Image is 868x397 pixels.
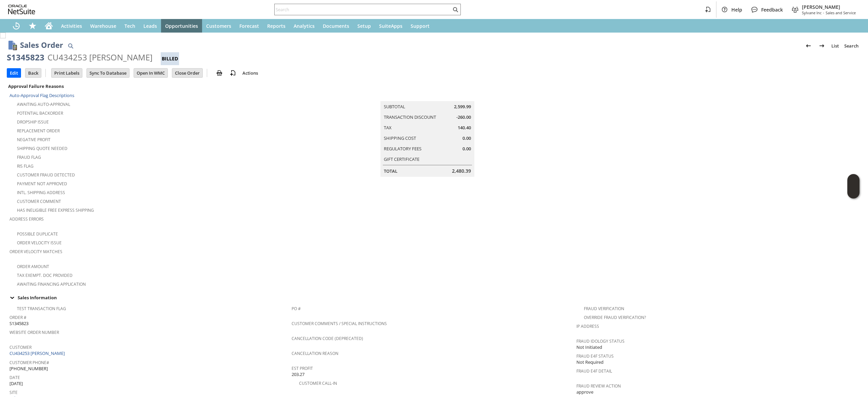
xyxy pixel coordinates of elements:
[17,264,49,269] a: Order Amount
[292,336,363,341] a: Cancellation Code (deprecated)
[829,40,842,51] a: List
[576,323,599,329] a: IP Address
[17,306,66,311] a: Test Transaction Flag
[17,163,34,169] a: RIS flag
[576,344,602,351] span: Not Initiated
[41,19,57,33] a: Home
[292,321,387,326] a: Customer Comments / Special Instructions
[375,19,407,33] a: SuiteApps
[384,114,436,120] a: Transaction Discount
[240,70,261,76] a: Actions
[458,125,471,131] span: 140.40
[17,240,62,246] a: Order Velocity Issue
[319,19,353,33] a: Documents
[229,69,237,77] img: add-record.svg
[17,146,67,151] a: Shipping Quote Needed
[161,52,179,65] div: Billed
[17,119,49,125] a: Dropship Issue
[842,40,861,51] a: Search
[576,383,621,389] a: Fraud Review Action
[17,137,51,143] a: Negative Profit
[584,306,624,311] a: Fraud Verification
[9,380,23,387] span: [DATE]
[802,4,856,10] span: [PERSON_NAME]
[9,350,66,356] a: CU434253 [PERSON_NAME]
[124,23,135,29] span: Tech
[87,69,129,77] input: Sync To Database
[802,10,822,15] span: Sylvane Inc
[17,190,65,195] a: Intl. Shipping Address
[818,42,826,50] img: Next
[847,174,860,198] iframe: Click here to launch Oracle Guided Learning Help Panel
[384,146,421,152] a: Regulatory Fees
[17,281,86,287] a: Awaiting Financing Application
[576,359,604,365] span: Not Required
[161,19,202,33] a: Opportunities
[384,125,392,131] a: Tax
[165,23,198,29] span: Opportunities
[7,293,861,302] td: Sales Information
[17,172,75,178] a: Customer Fraud Detected
[17,272,73,278] a: Tax Exempt. Doc Provided
[384,135,416,141] a: Shipping Cost
[17,181,67,187] a: Payment not approved
[292,371,304,378] span: 203.27
[357,23,371,29] span: Setup
[823,10,824,15] span: -
[20,39,63,51] h1: Sales Order
[454,103,471,110] span: 2,599.99
[462,146,471,152] span: 0.00
[384,168,397,174] a: Total
[9,249,62,254] a: Order Velocity Matches
[86,19,120,33] a: Warehouse
[804,42,812,50] img: Previous
[17,231,58,237] a: Possible Duplicate
[239,23,259,29] span: Forecast
[120,19,139,33] a: Tech
[275,5,451,14] input: Search
[456,114,471,120] span: -260.00
[17,154,41,160] a: Fraud Flag
[576,338,625,344] a: Fraud Idology Status
[9,365,48,372] span: [PHONE_NUMBER]
[731,6,742,13] span: Help
[584,315,646,320] a: Override Fraud Verification?
[267,23,285,29] span: Reports
[45,22,53,30] svg: Home
[290,19,319,33] a: Analytics
[263,19,290,33] a: Reports
[9,390,18,395] a: Site
[452,168,471,174] span: 2,480.39
[576,353,614,359] a: Fraud E4F Status
[292,365,313,371] a: Est Profit
[25,69,41,77] input: Back
[847,187,860,199] span: Oracle Guided Learning Widget. To move around, please hold and drag
[61,23,82,29] span: Activities
[384,103,405,110] a: Subtotal
[379,23,402,29] span: SuiteApps
[407,19,434,33] a: Support
[28,22,37,30] svg: Shortcuts
[206,23,231,29] span: Customers
[323,23,349,29] span: Documents
[47,52,153,63] div: CU434253 [PERSON_NAME]
[17,101,70,107] a: Awaiting Auto-Approval
[17,207,94,213] a: Has Ineligible Free Express Shipping
[384,156,419,162] a: Gift Certificate
[299,380,337,386] a: Customer Call-in
[353,19,375,33] a: Setup
[9,344,32,350] a: Customer
[826,10,856,15] span: Sales and Service
[139,19,161,33] a: Leads
[143,23,157,29] span: Leads
[8,19,24,33] a: Recent Records
[9,216,44,222] a: Address Errors
[292,351,338,356] a: Cancellation Reason
[8,5,35,14] svg: logo
[292,306,301,311] a: PO #
[9,320,28,327] span: S1345823
[17,110,63,116] a: Potential Backorder
[576,389,593,395] span: approve
[24,19,41,33] div: Shortcuts
[9,329,59,335] a: Website Order Number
